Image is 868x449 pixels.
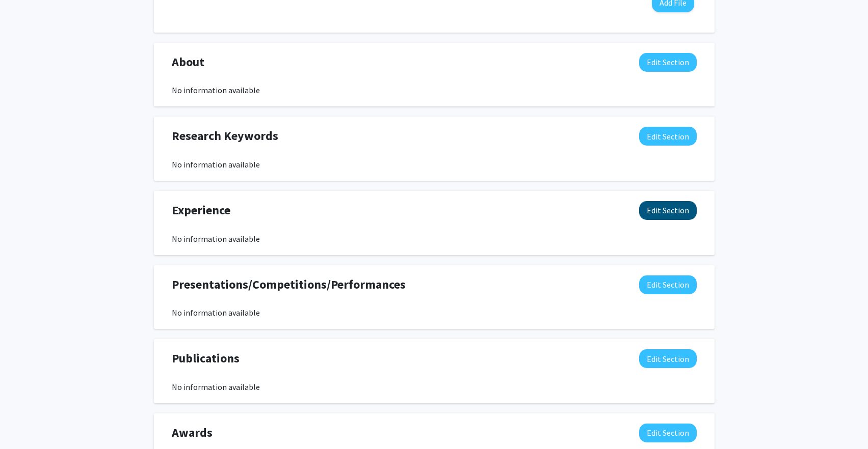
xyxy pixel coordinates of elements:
button: Edit Research Keywords [639,127,697,146]
div: No information available [172,84,697,96]
div: No information available [172,381,697,393]
span: Research Keywords [172,127,278,145]
iframe: Chat [8,403,43,441]
span: Experience [172,201,230,219]
button: Edit About [639,53,697,72]
div: No information available [172,158,697,171]
button: Edit Presentations/Competitions/Performances [639,275,697,294]
div: No information available [172,233,697,245]
button: Edit Publications [639,349,697,368]
span: Publications [172,349,240,368]
span: About [172,53,204,71]
div: No information available [172,306,697,319]
button: Edit Experience [639,201,697,220]
span: Presentations/Competitions/Performances [172,275,406,294]
button: Edit Awards [639,424,697,442]
span: Awards [172,424,213,442]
